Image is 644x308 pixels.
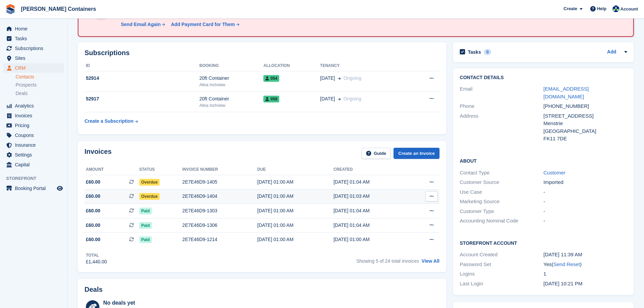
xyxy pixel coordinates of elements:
span: Prospects [16,82,37,88]
div: Customer Type [460,208,543,215]
span: £60.00 [86,207,100,214]
a: Prospects [16,81,64,89]
div: - [544,217,627,225]
a: menu [3,131,64,140]
div: 2E7E46D9-1303 [182,207,257,214]
div: [GEOGRAPHIC_DATA] [544,127,627,135]
a: menu [3,150,64,160]
span: Booking Portal [15,184,55,193]
span: Insurance [15,140,55,150]
span: 054 [263,75,279,82]
h2: Invoices [85,148,112,159]
th: ID [85,61,199,71]
span: Paid [139,222,152,229]
span: Overdue [139,179,160,186]
div: [DATE] 01:00 AM [257,236,333,243]
div: Menstrie [544,120,627,127]
a: Deals [16,90,64,97]
a: View All [422,258,439,264]
div: Alloa Inchview [199,82,264,88]
div: [DATE] 01:04 AM [333,222,409,229]
th: Status [139,164,183,175]
span: Deals [16,90,28,97]
div: [DATE] 01:00 AM [257,207,333,214]
span: Ongoing [343,96,361,101]
a: Contacts [16,74,64,80]
span: ( ) [552,261,581,267]
h2: Deals [85,286,102,293]
h2: Tasks [468,49,481,55]
div: 0 [484,49,492,55]
div: Password Set [460,261,543,268]
div: Contact Type [460,169,543,177]
span: Create [564,5,577,12]
span: Subscriptions [15,44,55,53]
img: Audra Whitelaw [613,5,619,12]
a: menu [3,184,64,193]
div: Account Created [460,251,543,259]
time: 2025-02-03 22:21:27 UTC [544,281,583,286]
h2: Storefront Account [460,239,627,246]
span: Capital [15,160,55,169]
div: Create a Subscription [85,118,134,125]
span: Home [15,24,55,33]
div: 52917 [85,95,199,102]
div: Alloa Inchview [199,102,264,109]
span: Paid [139,208,152,214]
a: Create a Subscription [85,115,138,127]
div: [PHONE_NUMBER] [544,102,627,110]
span: Invoices [15,111,55,120]
a: menu [3,63,64,73]
div: Yes [544,261,627,268]
div: 20ft Container [199,95,264,102]
div: FK11 7DE [544,135,627,143]
img: stora-icon-8386f47178a22dfd0bd8f6a31ec36ba5ce8667c1dd55bd0f319d3a0aa187defe.svg [5,4,16,14]
div: [DATE] 11:39 AM [544,251,627,259]
div: [DATE] 01:00 AM [333,236,409,243]
div: [STREET_ADDRESS] [544,112,627,120]
th: Invoice number [182,164,257,175]
a: menu [3,101,64,111]
div: [DATE] 01:00 AM [257,179,333,186]
div: Logins [460,270,543,278]
div: 2E7E46D9-1405 [182,179,257,186]
div: Use Case [460,188,543,196]
div: [DATE] 01:04 AM [333,207,409,214]
a: Preview store [56,184,64,192]
a: [EMAIL_ADDRESS][DOMAIN_NAME] [544,86,589,99]
div: 52914 [85,75,199,82]
span: Account [620,6,638,13]
span: Pricing [15,121,55,130]
div: No deals yet [103,299,245,307]
span: £60.00 [86,193,100,200]
div: [DATE] 01:00 AM [257,222,333,229]
div: [DATE] 01:03 AM [333,193,409,200]
a: Add Payment Card for Them [168,21,240,28]
div: Accounting Nominal Code [460,217,543,225]
th: Tenancy [320,61,409,71]
th: Booking [199,61,264,71]
span: Overdue [139,193,160,200]
span: CRM [15,63,55,73]
h2: About [460,157,627,164]
div: 2E7E46D9-1214 [182,236,257,243]
a: menu [3,121,64,130]
a: Guide [361,148,391,159]
div: Address [460,112,543,143]
span: 058 [263,96,279,102]
th: Created [333,164,409,175]
div: Imported [544,179,627,186]
a: Send Reset [553,261,580,267]
span: [DATE] [320,95,335,102]
span: Paid [139,236,152,243]
div: Total [86,252,107,258]
div: Send Email Again [121,21,161,28]
a: Customer [544,170,566,175]
span: Settings [15,150,55,160]
div: £1,440.00 [86,258,107,265]
th: Allocation [263,61,320,71]
div: 2E7E46D9-1306 [182,222,257,229]
span: [DATE] [320,75,335,82]
span: Coupons [15,131,55,140]
h2: Contact Details [460,75,627,80]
